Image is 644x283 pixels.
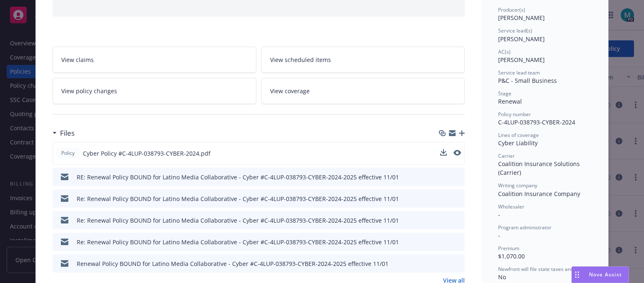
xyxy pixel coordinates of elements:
span: Service lead team [498,69,540,76]
button: preview file [454,216,461,225]
button: preview file [454,238,461,246]
button: Nova Assist [571,266,629,283]
span: Renewal [498,97,522,105]
span: Cyber Policy #C-4LUP-038793-CYBER-2024.pdf [83,149,210,158]
button: preview file [454,149,461,158]
span: Premium [498,245,519,252]
div: RE: Renewal Policy BOUND for Latino Media Collaborative - Cyber #C-4LUP-038793-CYBER-2024-2025 ef... [77,173,399,181]
span: Lines of coverage [498,132,539,139]
span: P&C - Small Business [498,77,557,84]
button: download file [441,173,447,181]
button: download file [440,149,447,158]
button: download file [440,149,447,156]
button: download file [441,259,447,268]
span: View scheduled items [270,55,331,64]
button: download file [441,194,447,203]
span: Service lead(s) [498,27,532,34]
button: download file [441,238,447,246]
span: [PERSON_NAME] [498,14,545,22]
button: preview file [454,259,461,268]
span: [PERSON_NAME] [498,56,545,64]
div: Re: Renewal Policy BOUND for Latino Media Collaborative - Cyber #C-4LUP-038793-CYBER-2024-2025 ef... [77,216,399,225]
span: View policy changes [61,87,117,95]
span: No [498,273,506,281]
h3: Files [60,128,75,139]
span: - [498,211,500,218]
span: C-4LUP-038793-CYBER-2024 [498,118,575,126]
button: preview file [454,194,461,203]
span: AC(s) [498,48,511,55]
span: Producer(s) [498,6,525,13]
span: Policy [60,149,76,157]
button: preview file [454,173,461,181]
span: Program administrator [498,224,551,231]
span: Carrier [498,152,515,159]
a: View scheduled items [261,47,465,73]
span: View claims [61,55,94,64]
span: Writing company [498,182,537,189]
span: Policy number [498,111,531,118]
a: View policy changes [53,78,256,104]
div: Drag to move [572,267,582,283]
div: Renewal Policy BOUND for Latino Media Collaborative - Cyber #C-4LUP-038793-CYBER-2024-2025 effect... [77,259,388,268]
span: [PERSON_NAME] [498,35,545,43]
span: $1,070.00 [498,252,525,260]
div: Files [53,128,75,139]
span: - [498,231,500,239]
button: preview file [454,150,461,156]
span: Coalition Insurance Company [498,190,580,198]
div: Re: Renewal Policy BOUND for Latino Media Collaborative - Cyber #C-4LUP-038793-CYBER-2024-2025 ef... [77,238,399,246]
span: Nova Assist [589,271,622,278]
span: Stage [498,90,511,97]
div: Re: Renewal Policy BOUND for Latino Media Collaborative - Cyber #C-4LUP-038793-CYBER-2024-2025 ef... [77,194,399,203]
span: Wholesaler [498,203,524,210]
a: View coverage [261,78,465,104]
div: Cyber Liability [498,139,591,147]
button: download file [441,216,447,225]
span: Newfront will file state taxes and fees [498,266,585,273]
a: View claims [53,47,256,73]
span: View coverage [270,87,310,95]
span: Coalition Insurance Solutions (Carrier) [498,160,581,176]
